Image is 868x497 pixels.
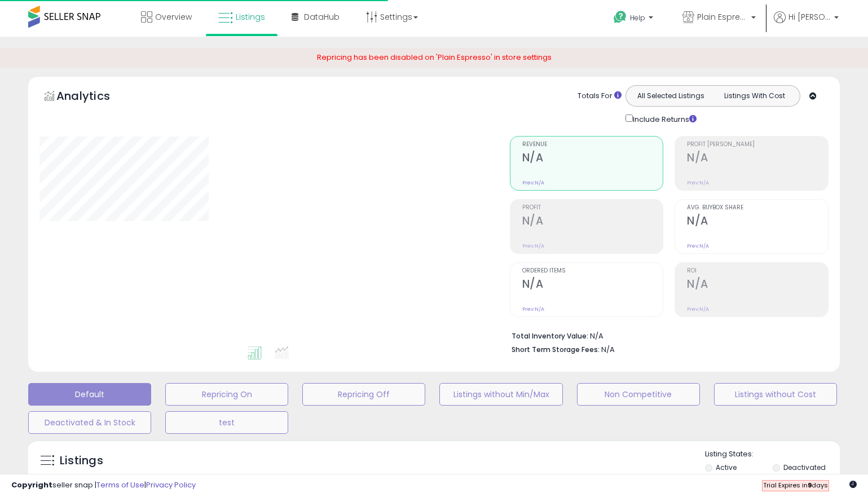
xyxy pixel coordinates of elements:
[522,306,544,313] small: Prev: N/A
[577,383,700,406] button: Non Competitive
[578,91,622,102] div: Totals For
[629,89,713,103] button: All Selected Listings
[11,480,196,491] div: seller snap | |
[302,383,425,406] button: Repricing Off
[687,306,709,313] small: Prev: N/A
[687,278,828,293] h2: N/A
[317,52,552,63] span: Repricing has been disabled on 'Plain Espresso' in store settings
[522,214,663,230] h2: N/A
[788,11,831,23] span: Hi [PERSON_NAME]
[687,268,828,274] span: ROI
[630,13,645,23] span: Help
[522,151,663,166] h2: N/A
[522,278,663,293] h2: N/A
[774,11,839,37] a: Hi [PERSON_NAME]
[165,383,288,406] button: Repricing On
[236,11,265,23] span: Listings
[28,383,151,406] button: Default
[522,243,544,249] small: Prev: N/A
[605,2,664,37] a: Help
[712,89,796,103] button: Listings With Cost
[522,179,544,186] small: Prev: N/A
[687,151,828,166] h2: N/A
[613,10,627,24] i: Get Help
[439,383,562,406] button: Listings without Min/Max
[687,243,709,249] small: Prev: N/A
[617,112,710,125] div: Include Returns
[56,88,132,107] h5: Analytics
[512,331,588,341] b: Total Inventory Value:
[687,214,828,230] h2: N/A
[697,11,748,23] span: Plain Espresso
[522,142,663,148] span: Revenue
[522,205,663,211] span: Profit
[522,268,663,274] span: Ordered Items
[714,383,837,406] button: Listings without Cost
[155,11,192,23] span: Overview
[304,11,340,23] span: DataHub
[687,179,709,186] small: Prev: N/A
[512,345,600,354] b: Short Term Storage Fees:
[687,205,828,211] span: Avg. Buybox Share
[165,411,288,434] button: test
[601,344,615,355] span: N/A
[28,411,151,434] button: Deactivated & In Stock
[11,480,52,490] strong: Copyright
[687,142,828,148] span: Profit [PERSON_NAME]
[512,328,820,342] li: N/A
